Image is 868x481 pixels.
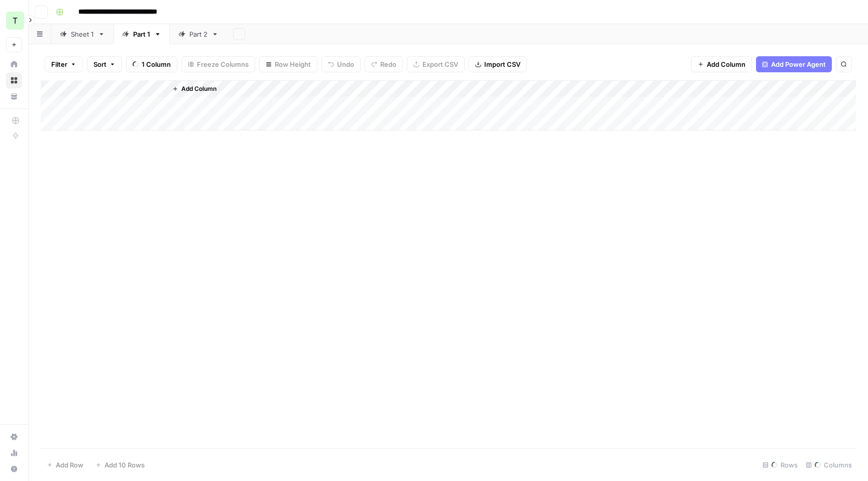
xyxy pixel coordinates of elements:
[89,457,151,473] button: Add 10 Rows
[41,457,89,473] button: Add Row
[484,59,520,69] span: Import CSV
[93,59,106,69] span: Sort
[133,29,150,39] div: Part 1
[168,82,221,95] button: Add Column
[407,56,465,72] button: Export CSV
[189,29,207,39] div: Part 2
[51,24,114,44] a: Sheet 1
[259,56,317,72] button: Row Height
[87,56,122,72] button: Sort
[197,59,249,69] span: Freeze Columns
[802,457,856,473] div: Columns
[181,56,255,72] button: Freeze Columns
[6,461,22,477] button: Help + Support
[756,56,832,72] button: Add Power Agent
[6,72,22,88] a: Browse
[275,59,311,69] span: Row Height
[45,56,83,72] button: Filter
[758,457,802,473] div: Rows
[126,56,177,72] button: 1 Column
[51,59,67,69] span: Filter
[6,8,22,33] button: Workspace: TY SEO Team
[170,24,227,44] a: Part 2
[337,59,354,69] span: Undo
[6,56,22,72] a: Home
[365,56,403,72] button: Redo
[321,56,361,72] button: Undo
[6,88,22,104] a: Your Data
[6,445,22,461] a: Usage
[380,59,396,69] span: Redo
[71,29,94,39] div: Sheet 1
[104,460,145,470] span: Add 10 Rows
[691,56,752,72] button: Add Column
[114,24,170,44] a: Part 1
[56,460,83,470] span: Add Row
[181,84,216,93] span: Add Column
[142,59,171,69] span: 1 Column
[6,429,22,445] a: Settings
[13,15,18,27] span: T
[771,59,826,69] span: Add Power Agent
[422,59,458,69] span: Export CSV
[469,56,527,72] button: Import CSV
[707,59,745,69] span: Add Column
